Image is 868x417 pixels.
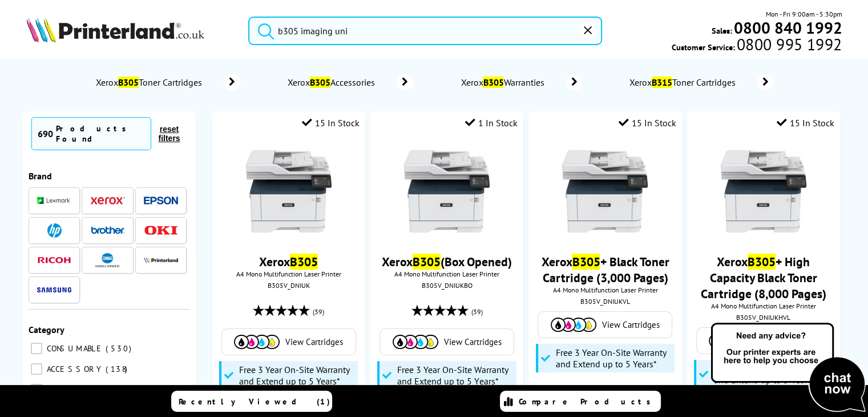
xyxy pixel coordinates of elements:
a: Printerland Logo [26,17,234,45]
span: Customer Service: [672,39,842,53]
a: XeroxB305Toner Cartridges [94,74,240,90]
span: 690 [38,128,53,139]
span: Recently Viewed (1) [179,396,330,407]
div: B305V_DNIUKHVL [696,313,831,322]
div: B305V_DNIUKVL [537,297,673,306]
div: B305V_DNIUK [221,281,357,290]
a: XeroxB305+ Black Toner Cartridge (3,000 Pages) [541,254,669,286]
img: OKI [144,226,178,235]
span: Xerox Accessories [286,77,380,88]
mark: B315 [652,77,672,88]
button: reset filters [151,124,187,143]
div: B305V_DNIUKBO [379,281,515,290]
span: View Cartridges [444,336,502,347]
div: Products Found [56,123,145,144]
mark: B305 [413,254,441,270]
div: 15 In Stock [619,117,676,129]
span: View Cartridges [285,336,343,347]
img: Xerox-B305-Front-Small.jpg [246,149,332,234]
span: Xerox Toner Cartridges [628,77,740,88]
span: Free 3 Year On-Site Warranty and Extend up to 5 Years* [239,364,355,387]
span: 138 [106,364,130,374]
img: Open Live Chat window [708,321,868,415]
img: Xerox-B305-Front-Small.jpg [404,149,490,234]
span: ACCESSORY [44,364,104,374]
span: Category [29,324,64,335]
a: View Cartridges [228,335,350,349]
span: (39) [471,301,483,323]
a: Compare Products [500,391,661,412]
span: (39) [313,301,324,323]
img: Printerland Logo [26,17,204,42]
a: XeroxB305Warranties [459,74,582,90]
mark: B305 [118,77,139,88]
a: Recently Viewed (1) [171,391,332,412]
span: Mon - Fri 9:00am - 5:30pm [765,9,842,19]
a: View Cartridges [544,318,666,332]
mark: B305 [290,254,318,270]
mark: B305 [572,254,600,270]
img: HP [47,223,62,238]
span: 530 [106,343,134,354]
a: XeroxB315Toner Cartridges [628,74,774,90]
a: XeroxB305+ High Capacity Black Toner Cartridge (8,000 Pages) [701,254,826,302]
img: Lexmark [37,197,71,204]
div: 15 In Stock [302,117,360,129]
a: XeroxB305Accessories [286,74,413,90]
div: 1 In Stock [465,117,518,129]
input: ACCESSORY 138 [31,363,42,375]
span: Compare Products [519,396,657,407]
span: CONSUMABLE [44,343,104,354]
a: View Cartridges [703,334,825,348]
span: Brand [29,170,52,182]
mark: B305 [483,77,503,88]
img: Cartridges [234,335,280,349]
span: Xerox Warranties [459,77,549,88]
img: Brother [91,226,125,234]
span: A4 Mono Multifunction Laser Printer [693,302,834,310]
input: CONSUMABLE 530 [31,343,42,354]
img: Samsung [37,287,71,292]
span: Free 3 Year On-Site Warranty and Extend up to 5 Years* [556,347,672,370]
img: Cartridges [551,318,596,332]
img: Printerland [144,257,178,263]
a: View Cartridges [386,335,508,349]
img: Ricoh [37,257,71,263]
a: XeroxB305 [259,254,318,270]
span: A4 Mono Multifunction Laser Printer [218,270,360,278]
input: S [248,17,602,45]
a: XeroxB305(Box Opened) [382,254,512,270]
img: Xerox-B305-Front-Small.jpg [721,149,806,234]
a: 0800 840 1992 [732,22,842,33]
img: Cartridges [393,335,438,349]
span: Xerox Toner Cartridges [94,77,207,88]
span: Free 3 Year On-Site Warranty and Extend up to 5 Years* [397,364,513,387]
div: 15 In Stock [777,117,834,129]
span: A4 Mono Multifunction Laser Printer [534,286,676,294]
img: Konica Minolta [95,253,120,267]
span: 0800 995 1992 [735,39,842,50]
img: Epson [144,197,178,205]
span: View Cartridges [602,319,660,330]
span: A4 Mono Multifunction Laser Printer [376,270,518,278]
b: 0800 840 1992 [733,17,842,38]
span: PRINTER [44,384,89,395]
span: 13 [90,384,112,395]
img: Xerox-B305-Front-Small.jpg [562,149,648,234]
img: Xerox [91,197,125,205]
mark: B305 [748,254,776,270]
span: Sales: [711,25,732,36]
mark: B305 [310,77,330,88]
input: PRINTER 13 [31,384,42,395]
